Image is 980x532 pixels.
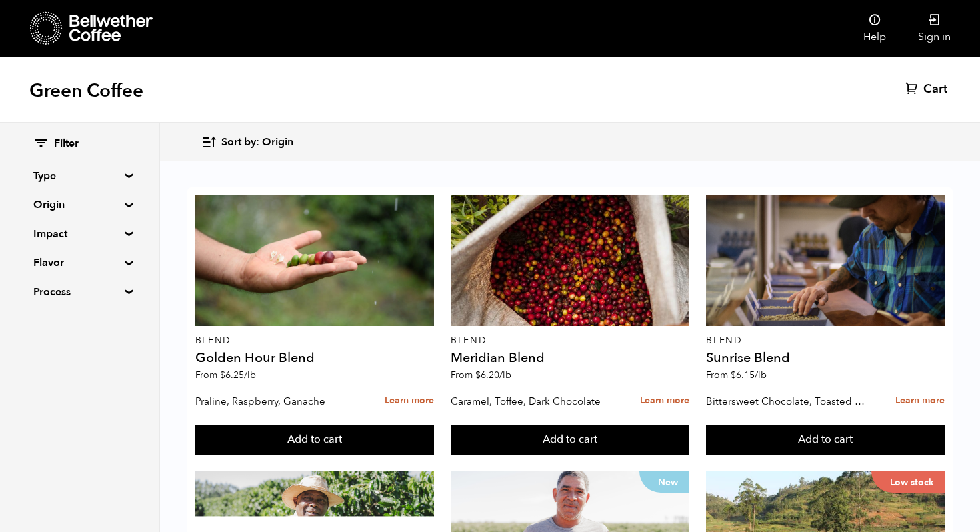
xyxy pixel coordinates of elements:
[29,79,143,103] h1: Green Coffee
[475,369,481,381] span: $
[706,391,869,411] p: Bittersweet Chocolate, Toasted Marshmallow, Candied Orange, Praline
[895,387,945,415] a: Learn more
[54,137,79,151] span: Filter
[201,127,293,158] button: Sort by: Origin
[731,369,736,381] span: $
[220,369,225,381] span: $
[33,197,125,213] summary: Origin
[33,168,125,184] summary: Type
[640,387,689,415] a: Learn more
[871,471,945,493] p: Low stock
[451,425,689,455] button: Add to cart
[451,391,613,411] p: Caramel, Toffee, Dark Chocolate
[195,391,358,411] p: Praline, Raspberry, Ganache
[451,369,511,381] span: From
[706,351,945,365] h4: Sunrise Blend
[244,369,256,381] span: /lb
[221,135,293,150] span: Sort by: Origin
[499,369,511,381] span: /lb
[195,425,434,455] button: Add to cart
[706,369,767,381] span: From
[639,471,689,493] p: New
[195,336,434,345] p: Blend
[923,81,947,97] span: Cart
[33,255,125,271] summary: Flavor
[905,81,951,97] a: Cart
[385,387,434,415] a: Learn more
[195,369,256,381] span: From
[451,351,689,365] h4: Meridian Blend
[706,425,945,455] button: Add to cart
[706,336,945,345] p: Blend
[731,369,767,381] bdi: 6.15
[33,226,125,242] summary: Impact
[33,284,125,300] summary: Process
[195,351,434,365] h4: Golden Hour Blend
[475,369,511,381] bdi: 6.20
[755,369,767,381] span: /lb
[451,336,689,345] p: Blend
[220,369,256,381] bdi: 6.25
